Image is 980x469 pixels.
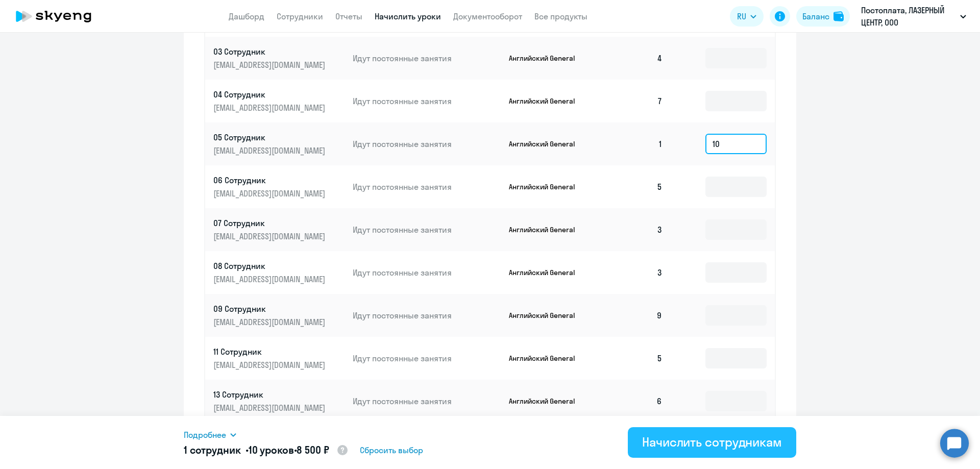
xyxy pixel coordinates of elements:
[353,396,501,407] p: Идут постоянные занятия
[509,182,585,191] p: Английский General
[599,251,671,294] td: 3
[213,145,328,156] p: [EMAIL_ADDRESS][DOMAIN_NAME]
[353,53,501,64] p: Идут постоянные занятия
[628,427,796,458] button: Начислить сотрудникам
[213,132,328,143] p: 05 Сотрудник
[642,434,782,450] div: Начислить сотрудникам
[599,208,671,251] td: 3
[213,46,345,70] a: 03 Сотрудник[EMAIL_ADDRESS][DOMAIN_NAME]
[453,11,522,21] a: Документооборот
[802,10,829,22] div: Баланс
[213,402,328,413] p: [EMAIL_ADDRESS][DOMAIN_NAME]
[213,303,328,314] p: 09 Сотрудник
[184,443,349,458] h5: 1 сотрудник • •
[213,217,328,229] p: 07 Сотрудник
[213,389,345,413] a: 13 Сотрудник[EMAIL_ADDRESS][DOMAIN_NAME]
[509,96,585,106] p: Английский General
[353,310,501,321] p: Идут постоянные занятия
[856,4,971,29] button: Постоплата, ЛАЗЕРНЫЙ ЦЕНТР, ООО
[213,260,345,285] a: 08 Сотрудник[EMAIL_ADDRESS][DOMAIN_NAME]
[213,59,328,70] p: [EMAIL_ADDRESS][DOMAIN_NAME]
[184,429,226,441] span: Подробнее
[353,181,501,192] p: Идут постоянные занятия
[335,11,362,21] a: Отчеты
[599,294,671,337] td: 9
[213,346,328,357] p: 11 Сотрудник
[277,11,323,21] a: Сотрудники
[730,6,764,27] button: RU
[353,353,501,364] p: Идут постоянные занятия
[599,122,671,165] td: 1
[353,267,501,278] p: Идут постоянные занятия
[599,337,671,380] td: 5
[213,46,328,57] p: 03 Сотрудник
[509,139,585,149] p: Английский General
[509,354,585,363] p: Английский General
[229,11,264,21] a: Дашборд
[213,102,328,113] p: [EMAIL_ADDRESS][DOMAIN_NAME]
[213,175,328,186] p: 06 Сотрудник
[599,165,671,208] td: 5
[509,225,585,234] p: Английский General
[213,316,328,328] p: [EMAIL_ADDRESS][DOMAIN_NAME]
[213,303,345,328] a: 09 Сотрудник[EMAIL_ADDRESS][DOMAIN_NAME]
[599,380,671,423] td: 6
[213,188,328,199] p: [EMAIL_ADDRESS][DOMAIN_NAME]
[213,389,328,400] p: 13 Сотрудник
[360,444,423,456] span: Сбросить выбор
[353,138,501,150] p: Идут постоянные занятия
[861,4,956,29] p: Постоплата, ЛАЗЕРНЫЙ ЦЕНТР, ООО
[297,443,329,456] span: 8 500 ₽
[249,443,294,456] span: 10 уроков
[353,224,501,235] p: Идут постоянные занятия
[213,175,345,199] a: 06 Сотрудник[EMAIL_ADDRESS][DOMAIN_NAME]
[509,397,585,406] p: Английский General
[375,11,441,21] a: Начислить уроки
[213,231,328,242] p: [EMAIL_ADDRESS][DOMAIN_NAME]
[213,274,328,285] p: [EMAIL_ADDRESS][DOMAIN_NAME]
[213,346,345,371] a: 11 Сотрудник[EMAIL_ADDRESS][DOMAIN_NAME]
[213,89,328,100] p: 04 Сотрудник
[599,37,671,80] td: 4
[353,95,501,107] p: Идут постоянные занятия
[796,6,850,27] button: Балансbalance
[599,80,671,122] td: 7
[534,11,587,21] a: Все продукты
[213,359,328,371] p: [EMAIL_ADDRESS][DOMAIN_NAME]
[509,268,585,277] p: Английский General
[213,89,345,113] a: 04 Сотрудник[EMAIL_ADDRESS][DOMAIN_NAME]
[213,132,345,156] a: 05 Сотрудник[EMAIL_ADDRESS][DOMAIN_NAME]
[834,11,844,21] img: balance
[737,10,746,22] span: RU
[509,311,585,320] p: Английский General
[213,217,345,242] a: 07 Сотрудник[EMAIL_ADDRESS][DOMAIN_NAME]
[213,260,328,271] p: 08 Сотрудник
[509,54,585,63] p: Английский General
